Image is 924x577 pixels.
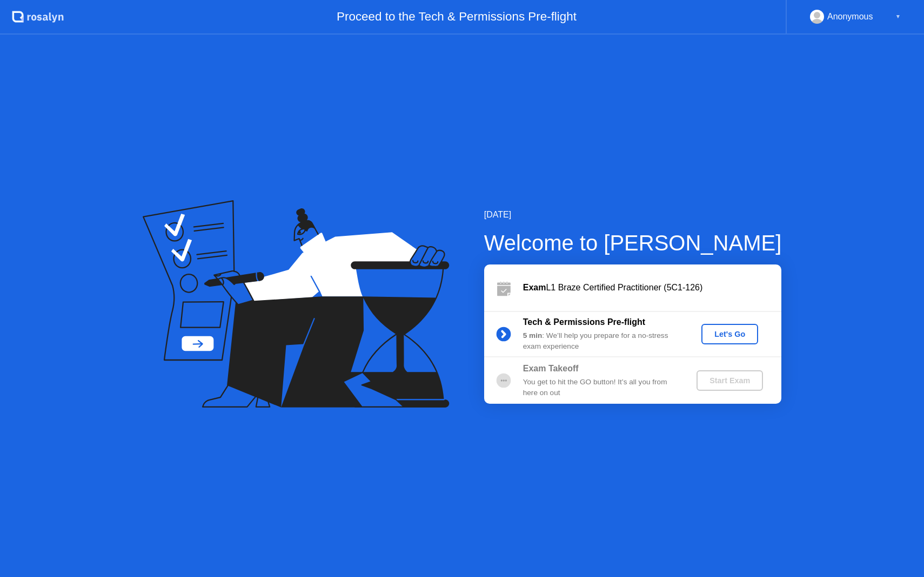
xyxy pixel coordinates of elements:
[697,370,763,391] button: Start Exam
[523,330,679,352] div: : We’ll help you prepare for a no-stress exam experience
[701,324,758,344] button: Let's Go
[523,317,645,327] b: Tech & Permissions Pre-flight
[827,10,873,24] div: Anonymous
[484,227,782,259] div: Welcome to [PERSON_NAME]
[523,331,543,340] b: 5 min
[523,364,579,373] b: Exam Takeoff
[701,376,759,385] div: Start Exam
[523,283,546,292] b: Exam
[484,208,782,221] div: [DATE]
[523,377,679,399] div: You get to hit the GO button! It’s all you from here on out
[706,330,754,338] div: Let's Go
[523,281,781,294] div: L1 Braze Certified Practitioner (5C1-126)
[895,10,901,24] div: ▼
